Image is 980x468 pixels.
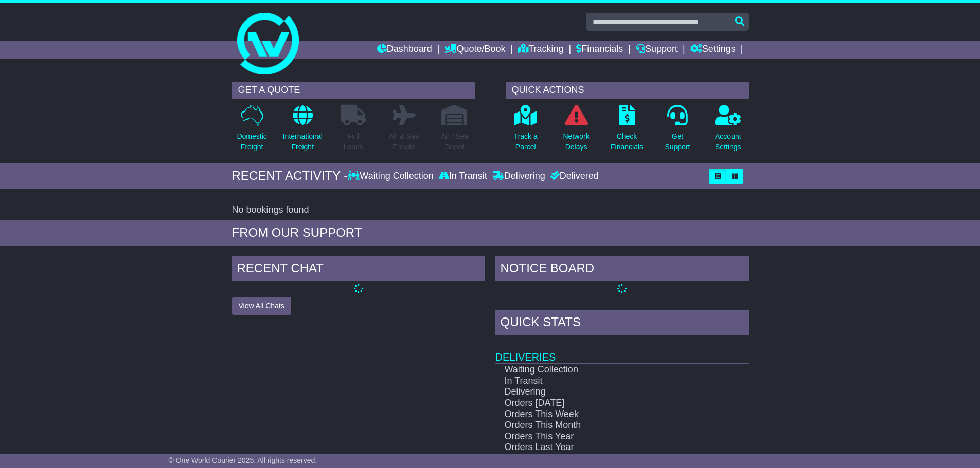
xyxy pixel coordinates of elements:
div: No bookings found [232,204,749,216]
p: Domestic Freight [237,131,266,153]
p: Full Loads [341,131,366,153]
a: InternationalFreight [282,104,323,158]
td: Orders This Week [495,409,712,420]
p: Air & Sea Freight [389,131,419,153]
td: Orders This Year [495,431,712,442]
td: Orders [DATE] [495,398,712,409]
a: NetworkDelays [562,104,590,158]
a: CheckFinancials [610,104,644,158]
span: © One World Courier 2025. All rights reserved. [169,456,317,464]
div: QUICK ACTIONS [506,82,749,99]
a: Quote/Book [444,41,505,59]
td: Delivering [495,386,712,398]
div: RECENT CHAT [232,256,485,284]
p: International Freight [283,131,323,153]
p: Air / Sea Depot [441,131,469,153]
td: In Transit [495,376,712,387]
td: Deliveries [495,338,749,364]
div: Waiting Collection [348,171,436,182]
a: DomesticFreight [236,104,267,158]
div: In Transit [436,171,490,182]
div: Quick Stats [495,310,749,338]
div: NOTICE BOARD [495,256,749,284]
a: Support [636,41,678,59]
a: GetSupport [664,104,690,158]
td: Waiting Collection [495,364,712,376]
p: Get Support [665,131,690,153]
a: AccountSettings [715,104,742,158]
div: Delivering [490,171,548,182]
p: Track a Parcel [514,131,538,153]
p: Network Delays [563,131,589,153]
div: Delivered [548,171,599,182]
a: Dashboard [377,41,432,59]
p: Check Financials [611,131,643,153]
p: Account Settings [715,131,741,153]
a: Tracking [518,41,563,59]
a: Financials [576,41,623,59]
td: Orders Last Year [495,442,712,453]
div: GET A QUOTE [232,82,475,99]
a: Track aParcel [513,104,538,158]
a: Settings [690,41,736,59]
div: RECENT ACTIVITY - [232,169,348,183]
div: FROM OUR SUPPORT [232,226,749,240]
button: View All Chats [232,297,291,315]
td: Orders This Month [495,420,712,431]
